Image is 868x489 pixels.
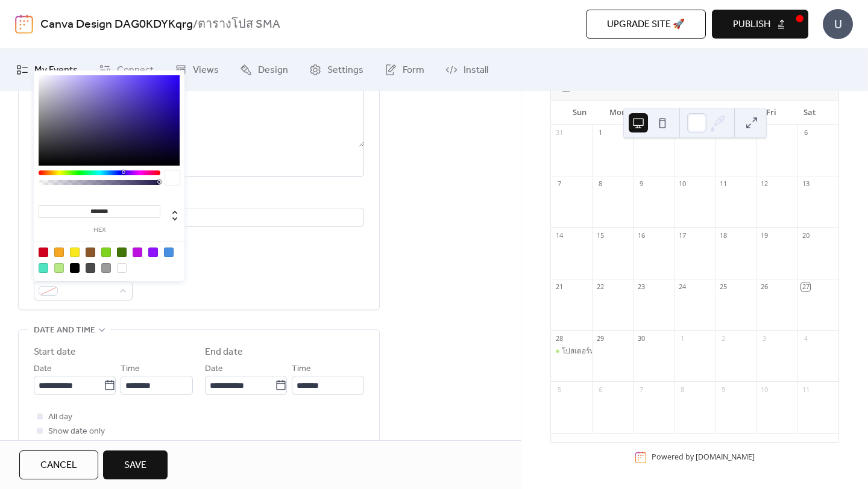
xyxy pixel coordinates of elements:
div: 3 [760,334,769,343]
div: 15 [596,231,605,240]
div: Start date [34,345,76,360]
div: #9B9B9B [101,263,111,273]
span: Time [121,362,140,376]
div: #9013FE [148,248,158,257]
div: Wed [676,101,714,125]
div: #BD10E0 [133,248,142,257]
div: Location [34,192,362,206]
div: 4 [801,334,810,343]
div: #B8E986 [54,263,64,273]
div: 7 [555,179,564,188]
div: #4A4A4A [86,263,95,273]
div: Sat [790,101,829,125]
span: Form [403,63,424,78]
div: 8 [678,385,687,394]
div: 1 [596,128,605,137]
b: ตารางโปส SMA [198,13,280,36]
div: 5 [555,385,564,394]
a: Views [166,54,228,86]
div: 21 [555,282,564,291]
div: Mon [599,101,638,125]
button: Save [103,450,168,479]
div: 13 [801,179,810,188]
div: #F8E71C [70,248,80,257]
div: 10 [760,385,769,394]
a: Connect [90,54,163,86]
div: 18 [719,231,728,240]
button: Cancel [19,450,98,479]
div: 2 [719,334,728,343]
div: 1 [678,334,687,343]
a: Canva Design DAG0KDYKqrg [40,13,193,36]
span: Date [205,362,223,376]
div: 7 [637,385,646,394]
div: #7ED321 [101,248,111,257]
a: [DOMAIN_NAME] [696,452,755,463]
span: Views [193,63,219,78]
b: / [193,13,198,36]
span: Connect [117,63,154,78]
span: Time [292,362,311,376]
div: 14 [555,231,564,240]
div: #8B572A [86,248,95,257]
span: Save [124,458,146,473]
div: #50E3C2 [39,263,48,273]
div: #000000 [70,263,80,273]
div: 12 [760,179,769,188]
div: โปสเตอร์หลัก SMA 2025 [562,346,639,357]
div: 11 [719,179,728,188]
div: U [823,9,853,39]
div: Powered by [652,452,755,463]
span: Date and time [34,323,95,338]
div: 31 [555,128,564,137]
div: โปสเตอร์หลัก SMA 2025 [551,346,592,357]
div: Sun [561,101,599,125]
span: All day [48,410,72,425]
div: 30 [637,334,646,343]
div: 6 [801,128,810,137]
div: 25 [719,282,728,291]
div: #417505 [117,248,127,257]
span: Date [34,362,52,376]
span: Design [258,63,288,78]
span: Publish [733,17,770,32]
div: 20 [801,231,810,240]
div: 10 [678,179,687,188]
span: Upgrade site 🚀 [607,17,685,32]
div: Fri [752,101,791,125]
a: Design [231,54,297,86]
span: Settings [327,63,363,78]
div: 16 [637,231,646,240]
div: 27 [801,282,810,291]
div: 19 [760,231,769,240]
div: 23 [637,282,646,291]
button: Publish [712,10,808,39]
div: 8 [596,179,605,188]
div: 17 [678,231,687,240]
span: Install [464,63,488,78]
div: 24 [678,282,687,291]
div: 22 [596,282,605,291]
a: Install [436,54,497,86]
a: Form [376,54,433,86]
div: #D0021B [39,248,48,257]
div: 11 [801,385,810,394]
div: 9 [719,385,728,394]
a: My Events [7,54,87,86]
div: End date [205,345,243,360]
div: 28 [555,334,564,343]
label: hex [39,227,160,234]
div: #4A90E2 [164,248,174,257]
div: 29 [596,334,605,343]
div: Tue [637,101,676,125]
div: Thu [714,101,752,125]
span: Hide end time [48,439,101,453]
div: 9 [637,179,646,188]
span: My Events [34,63,78,78]
img: logo [15,14,33,34]
div: 26 [760,282,769,291]
div: 6 [596,385,605,394]
div: #F5A623 [54,248,64,257]
span: Cancel [40,458,77,473]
